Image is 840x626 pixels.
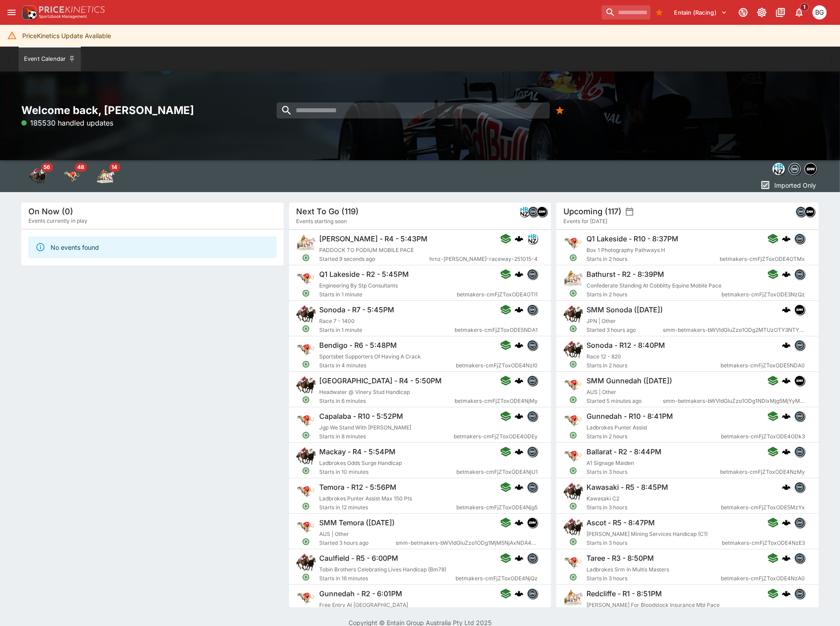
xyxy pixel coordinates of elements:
[514,270,523,279] img: logo-cerberus.svg
[319,282,398,289] span: Engineering By Stp Consultants
[586,503,721,512] span: Starts in 3 hours
[527,553,537,563] img: betmakers.png
[319,305,394,315] h6: Sonoda - R7 - 5:45PM
[527,482,537,492] img: betmakers.png
[429,255,537,264] span: hrnz-addington-raceway-251015-4
[319,602,408,608] span: Free Entry At [GEOGRAPHIC_DATA]
[319,460,402,466] span: Ladbrokes Odds Surge Handicap
[302,325,310,333] svg: Open
[721,290,805,299] span: betmakers-cmFjZToxODE3NzQz
[782,270,791,279] div: cerberus
[296,553,316,572] img: horse_racing.png
[41,163,53,172] span: 56
[22,28,111,44] div: PriceKinetics Update Available
[63,167,81,185] div: Greyhound Racing
[527,340,537,350] div: betmakers
[586,518,655,528] h6: Ascot - R5 - 8:47PM
[782,305,791,314] img: logo-cerberus.svg
[4,4,20,20] button: open drawer
[396,539,538,547] span: smm-betmakers-bWVldGluZzo1ODg1MjM5NjAxNDA4MjU3Mzc
[563,269,583,288] img: harness_racing.png
[794,304,805,315] div: samemeetingmulti
[570,467,578,475] svg: Open
[795,589,804,598] img: betmakers.png
[794,517,805,528] div: betmakers
[514,234,523,243] div: cerberus
[795,340,804,350] img: betmakers.png
[527,304,537,315] div: betmakers
[319,318,355,324] span: Race 7 - 1400
[652,5,666,20] button: Bookmarks
[527,411,537,421] img: betmakers.png
[514,447,523,456] div: cerberus
[796,207,806,217] img: betmakers.png
[514,554,523,563] img: logo-cerberus.svg
[782,341,791,350] div: cerberus
[319,255,429,264] span: Started 9 seconds ago
[570,254,578,262] svg: Open
[28,217,87,225] span: Events currently in play
[795,518,804,528] img: betmakers.png
[21,118,113,128] p: 185530 handled updates
[514,305,523,314] img: logo-cerberus.svg
[319,270,409,279] h6: Q1 Lakeside - R2 - 5:45PM
[302,502,310,510] svg: Open
[586,566,669,573] span: Ladbrokes Srm In Multis Masters
[586,376,672,386] h6: SMM Gunnedah ([DATE])
[514,518,523,527] div: cerberus
[563,446,583,466] img: greyhound_racing.png
[319,518,395,528] h6: SMM Temora ([DATE])
[563,375,583,395] img: greyhound_racing.png
[795,234,804,244] img: betmakers.png
[319,589,402,598] h6: Gunnedah - R2 - 6:01PM
[804,163,817,175] div: samemeetingmulti
[782,376,791,385] img: logo-cerberus.svg
[722,539,805,547] span: betmakers-cmFjZToxODE4NzE3
[302,396,310,404] svg: Open
[795,411,804,421] img: betmakers.png
[782,270,791,279] img: logo-cerberus.svg
[563,553,583,572] img: greyhound_racing.png
[602,5,650,20] input: search
[19,47,81,71] button: Event Calendar
[514,376,523,385] img: logo-cerberus.svg
[302,254,310,262] svg: Open
[514,589,523,598] div: cerberus
[528,207,538,217] img: betmakers.png
[586,589,662,598] h6: Redcliffe - R1 - 8:51PM
[21,160,123,192] div: Event type filters
[782,234,791,243] div: cerberus
[794,233,805,244] div: betmakers
[586,495,619,502] span: Kawasaki C2
[586,483,668,492] h6: Kawasaki - R5 - 8:45PM
[514,589,523,598] img: logo-cerberus.svg
[456,468,537,476] span: betmakers-cmFjZToxODE4NjU1
[319,247,414,253] span: PADDOCK TO PODIUM MOBILE PACE
[570,431,578,439] svg: Open
[302,573,310,581] svg: Open
[319,290,457,299] span: Starts in 1 minute
[39,6,105,13] img: PriceKinetics
[721,432,805,441] span: betmakers-cmFjZToxODE4ODk3
[319,539,396,547] span: Started 3 hours ago
[757,178,819,192] button: Imported Only
[586,531,708,537] span: [PERSON_NAME] Mining Services Handicap (C1)
[563,411,583,430] img: greyhound_racing.png
[319,361,456,370] span: Starts in 4 minutes
[586,361,721,370] span: Starts in 2 hours
[537,207,547,217] img: samemeetingmulti.png
[63,167,81,185] img: greyhound_racing
[302,467,310,475] svg: Open
[586,554,654,563] h6: Taree - R3 - 8:50PM
[563,304,583,324] img: horse_racing.png
[794,553,805,563] div: betmakers
[735,4,751,20] button: Connected to PK
[586,353,621,360] span: Race 12 - 820
[514,270,523,279] div: cerberus
[302,360,310,368] svg: Open
[586,602,720,608] span: [PERSON_NAME] For Bloodstock Insurance Mbl Pace
[453,432,537,441] span: betmakers-cmFjZToxODE4ODEy
[721,574,805,583] span: betmakers-cmFjZToxODE4NzA0
[794,482,805,492] div: betmakers
[514,305,523,314] div: cerberus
